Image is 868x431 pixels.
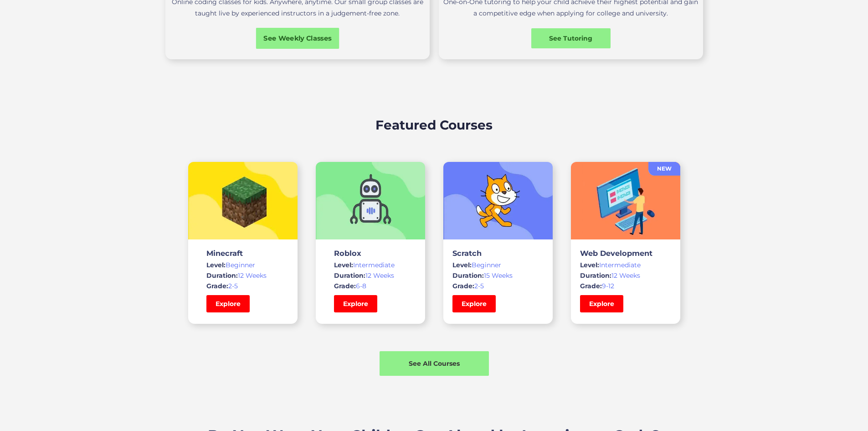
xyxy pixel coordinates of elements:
span: Grade: [206,282,228,290]
span: : [354,282,356,290]
div: NEW [648,164,680,173]
span: Duration: [580,271,611,280]
div: 12 Weeks [334,271,407,280]
h3: Web Development [580,249,671,258]
h3: Scratch [452,249,544,258]
div: See Weekly Classes [256,33,339,43]
a: See Tutoring [531,28,611,48]
h3: Roblox [334,249,407,258]
a: Explore [206,295,250,312]
span: Duration: [334,271,365,280]
div: 6-8 [334,281,407,291]
a: NEW [648,162,680,176]
a: Explore [334,295,377,312]
div: 2-5 [452,281,544,291]
span: Level: [334,261,353,269]
span: Level: [206,261,226,269]
a: See Weekly Classes [256,28,339,49]
h2: Featured Courses [375,115,493,135]
span: Grade: [580,282,602,290]
span: Level: [452,261,472,269]
a: See All Courses [380,351,489,376]
div: 12 Weeks [580,271,671,280]
div: 12 Weeks [206,271,279,280]
div: 2-5 [206,281,279,291]
a: Explore [580,295,623,312]
span: Grade: [452,282,474,290]
div: 15 Weeks [452,271,544,280]
span: Duration: [452,271,484,280]
div: See All Courses [380,359,489,368]
div: See Tutoring [531,34,611,43]
h3: Minecraft [206,249,279,258]
div: Intermediate [334,260,407,270]
div: Beginner [452,260,544,270]
span: Duration: [206,271,238,280]
span: Grade [334,282,354,290]
span: Level: [580,261,599,269]
a: Explore [452,295,496,312]
div: 9-12 [580,281,671,291]
div: Intermediate [580,260,671,270]
div: Beginner [206,260,279,270]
